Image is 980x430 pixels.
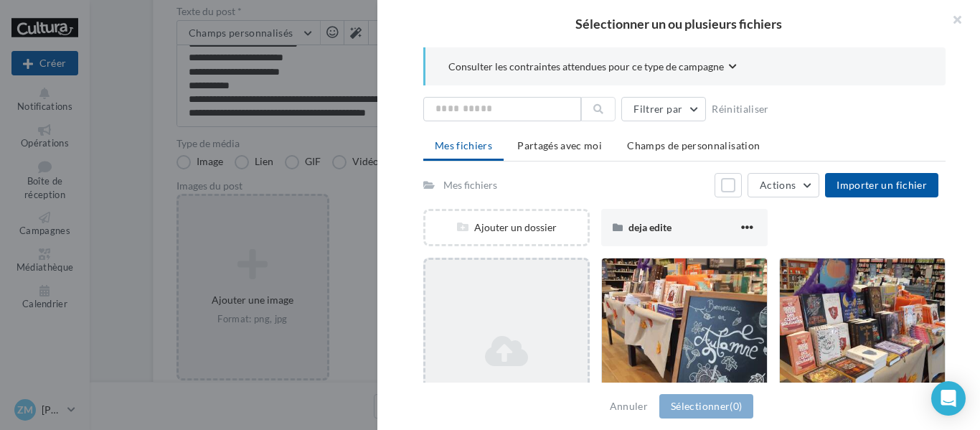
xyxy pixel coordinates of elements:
[517,139,602,151] span: Partagés avec moi
[431,380,582,394] div: Ajouter un fichier
[748,173,819,197] button: Actions
[730,400,742,412] span: (0)
[627,139,760,151] span: Champs de personnalisation
[628,221,672,233] span: deja edite
[435,139,492,151] span: Mes fichiers
[425,220,588,235] div: Ajouter un dossier
[760,179,796,191] span: Actions
[448,59,737,77] button: Consulter les contraintes attendues pour ce type de campagne
[837,179,927,191] span: Importer un fichier
[825,173,938,197] button: Importer un fichier
[706,101,775,118] button: Réinitialiser
[443,178,497,192] div: Mes fichiers
[604,398,654,415] button: Annuler
[621,97,706,121] button: Filtrer par
[400,17,957,30] h2: Sélectionner un ou plusieurs fichiers
[659,394,753,419] button: Sélectionner(0)
[931,381,966,416] div: Open Intercom Messenger
[448,60,724,74] span: Consulter les contraintes attendues pour ce type de campagne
